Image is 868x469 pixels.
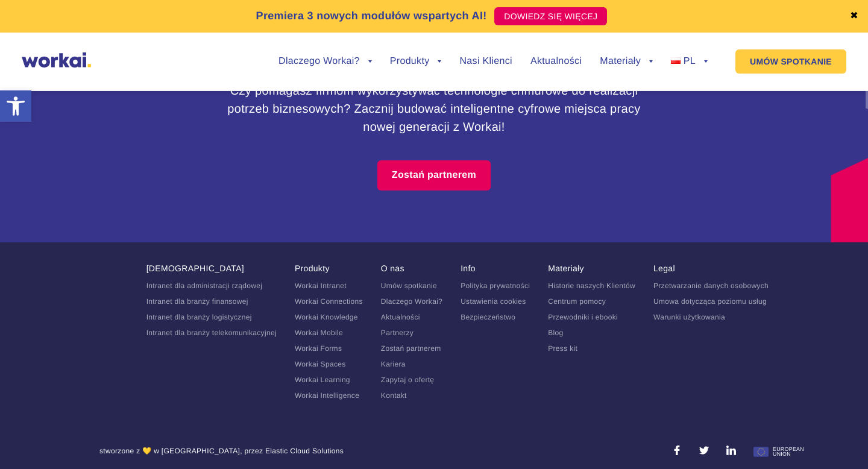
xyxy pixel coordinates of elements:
[146,282,263,290] a: Intranet dla administracji rządowej
[381,376,435,384] a: Zapytaj o ofertę
[684,56,696,66] span: PL
[653,297,767,306] a: Umowa dotycząca poziomu usług
[295,344,342,353] a: Workai Forms
[295,360,346,368] a: Workai Spaces
[381,282,437,290] a: Umów spotkanie
[600,57,653,66] a: Materiały
[295,329,343,337] a: Workai Mobile
[295,263,330,273] a: Produkty
[653,263,675,273] a: Legal
[530,57,582,66] a: Aktualności
[461,297,526,306] a: Ustawienia cookies
[548,263,584,273] a: Materiały
[295,297,363,306] a: Workai Connections
[461,282,530,290] a: Polityka prywatności
[548,297,606,306] a: Centrum pomocy
[850,11,858,21] a: ✖
[461,313,515,321] a: Bezpieczeństwo
[381,313,420,321] a: Aktualności
[146,297,248,306] a: Intranet dla branży finansowej
[461,263,476,273] a: Info
[295,376,350,384] a: Workai Learning
[146,313,252,321] a: Intranet dla branży logistycznej
[548,282,635,290] a: Historie naszych Klientów
[653,282,769,290] a: Przetwarzanie danych osobowych
[295,282,347,290] a: Workai Intranet
[295,391,359,400] a: Workai Intelligence
[653,313,725,321] a: Warunki użytkowania
[381,360,406,368] a: Kariera
[548,344,577,353] a: Press kit
[381,344,441,353] a: Zostań partnerem
[146,329,277,337] a: Intranet dla branży telekomunikacyjnej
[381,297,442,306] a: Dlaczego Workai?
[381,329,414,337] a: Partnerzy
[295,313,358,321] a: Workai Knowledge
[459,57,512,66] a: Nasi Klienci
[223,82,645,136] h3: Czy pomagasz firmom wykorzystywać technologie chmurowe do realizacji potrzeb biznesowych? Zacznij...
[146,263,244,273] a: [DEMOGRAPHIC_DATA]
[548,313,618,321] a: Przewodniki i ebooki
[494,7,607,25] a: DOWIEDZ SIĘ WIĘCEJ
[99,445,344,462] div: stworzone z 💛 w [GEOGRAPHIC_DATA], przez Elastic Cloud Solutions
[377,160,491,190] a: Zostań partnerem
[256,8,487,24] p: Premiera 3 nowych modułów wspartych AI!
[381,391,407,400] a: Kontakt
[735,49,846,74] a: UMÓW SPOTKANIE
[381,263,404,273] a: O nas
[390,57,442,66] a: Produkty
[548,329,563,337] a: Blog
[278,57,372,66] a: Dlaczego Workai?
